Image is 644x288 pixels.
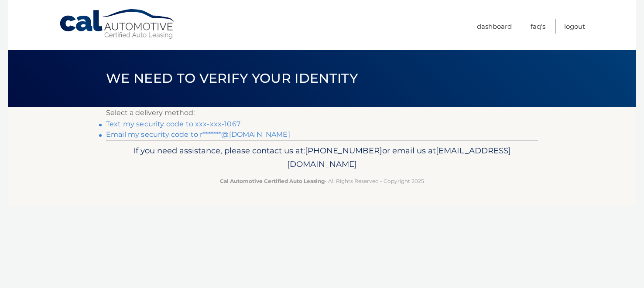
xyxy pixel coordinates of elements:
[564,19,585,34] a: Logout
[112,176,532,186] p: - All Rights Reserved - Copyright 2025
[305,146,382,156] span: [PHONE_NUMBER]
[112,144,532,172] p: If you need assistance, please contact us at: or email us at
[106,130,290,139] a: Email my security code to r*******@[DOMAIN_NAME]
[59,9,177,40] a: Cal Automotive
[477,19,512,34] a: Dashboard
[106,107,538,119] p: Select a delivery method:
[106,70,358,86] span: We need to verify your identity
[531,19,545,34] a: FAQ's
[220,178,325,184] strong: Cal Automotive Certified Auto Leasing
[106,120,240,128] a: Text my security code to xxx-xxx-1067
